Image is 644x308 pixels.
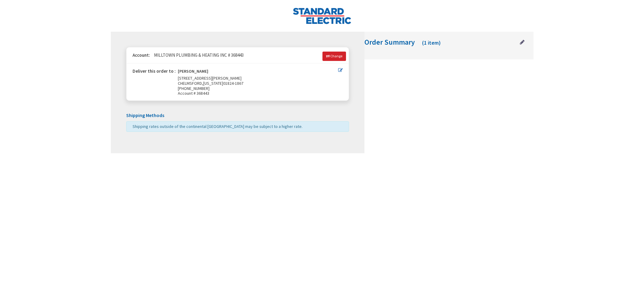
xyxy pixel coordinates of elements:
[178,81,203,86] span: CHELMSFORD,
[133,124,303,129] span: Shipping rates outside of the continental [GEOGRAPHIC_DATA] may be subject to a higher rate.
[126,113,349,118] h5: Shipping Methods
[151,52,244,58] span: MILLTOWN PLUMBING & HEATING INC # 368443
[178,91,338,96] span: Account # 368443
[203,81,223,86] span: [US_STATE]
[178,86,210,91] span: [PHONE_NUMBER]
[364,37,415,47] span: Order Summary
[178,69,208,76] strong: [PERSON_NAME]
[133,68,176,74] strong: Deliver this order to :
[223,81,243,86] span: 01824-1867
[322,52,346,61] a: Change
[293,8,351,24] img: Standard Electric
[178,75,242,81] span: [STREET_ADDRESS][PERSON_NAME]
[133,52,150,58] strong: Account:
[422,39,441,46] span: (1 item)
[330,54,342,58] span: Change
